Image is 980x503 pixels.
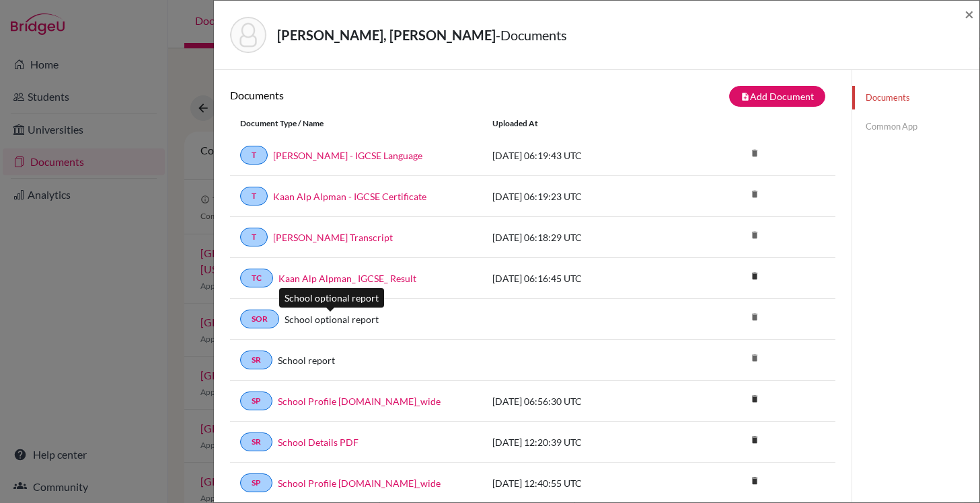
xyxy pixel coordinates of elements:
[745,391,765,409] a: delete
[965,6,974,22] button: Close
[482,230,684,244] div: [DATE] 06:18:29 UTC
[852,115,979,138] a: Common App
[482,476,684,490] div: [DATE] 12:40:55 UTC
[240,310,279,328] a: SOR
[482,394,684,408] div: [DATE] 06:56:30 UTC
[240,269,273,287] a: TC
[745,473,765,491] a: delete
[240,473,272,492] a: SP
[745,266,765,286] i: delete
[240,228,268,246] a: T
[240,432,272,451] a: SR
[745,184,765,204] i: delete
[745,389,765,409] i: delete
[277,27,496,43] strong: [PERSON_NAME], [PERSON_NAME]
[240,146,268,165] a: T
[482,271,684,285] div: [DATE] 06:16:45 UTC
[745,307,765,327] i: delete
[729,86,825,107] button: note_addAdd Document
[482,148,684,163] div: [DATE] 06:19:43 UTC
[273,189,426,203] a: Kaan Alp Alpman - IGCSE Certificate
[278,435,359,449] a: School Details PDF
[240,351,272,369] a: SR
[240,187,268,205] a: T
[745,348,765,368] i: delete
[745,268,765,286] a: delete
[745,143,765,163] i: delete
[278,476,441,490] a: School Profile [DOMAIN_NAME]_wide
[278,271,416,285] a: Kaan Alp Alpman_ IGCSE_ Result
[240,392,272,410] a: SP
[273,148,422,163] a: [PERSON_NAME] - IGCSE Language
[278,394,441,408] a: School Profile [DOMAIN_NAME]_wide
[496,27,567,43] span: - Documents
[230,118,482,130] div: Document Type / Name
[230,89,533,101] h6: Documents
[285,312,379,326] a: School optional report
[273,230,393,244] a: [PERSON_NAME] Transcript
[745,471,765,491] i: delete
[965,4,974,24] span: ×
[852,86,979,109] a: Documents
[745,430,765,450] i: delete
[741,92,750,101] i: note_add
[279,288,384,308] div: School optional report
[745,432,765,450] a: delete
[482,435,684,449] div: [DATE] 12:20:39 UTC
[482,118,684,130] div: Uploaded at
[278,353,335,367] a: School report
[482,189,684,203] div: [DATE] 06:19:23 UTC
[745,225,765,245] i: delete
